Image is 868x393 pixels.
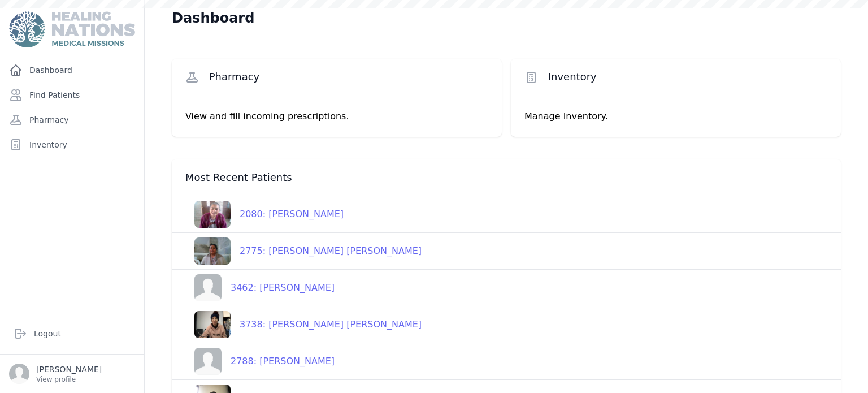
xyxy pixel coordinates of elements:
[194,274,222,301] img: person-242608b1a05df3501eefc295dc1bc67a.jpg
[9,11,134,47] img: Medical Missions EMR
[231,208,344,221] div: 2080: [PERSON_NAME]
[185,110,488,123] p: View and fill incoming prescriptions.
[194,348,222,375] img: person-242608b1a05df3501eefc295dc1bc67a.jpg
[194,237,231,265] img: HQ5X1+QIJVeI92w3A2EY6KKynxNejCVX1ApB4P8HXGyXfBK9AZoAAAAldEVYdGRhdGU6Y3JlYXRlADIwMjQtMDEtMTBUMDM6M...
[185,171,292,184] span: Most Recent Patients
[9,322,135,345] a: Logout
[524,110,827,123] p: Manage Inventory.
[185,311,422,338] a: 3738: [PERSON_NAME] [PERSON_NAME]
[185,237,422,265] a: 2775: [PERSON_NAME] [PERSON_NAME]
[231,244,422,258] div: 2775: [PERSON_NAME] [PERSON_NAME]
[9,364,135,384] a: [PERSON_NAME] View profile
[231,318,422,331] div: 3738: [PERSON_NAME] [PERSON_NAME]
[194,201,231,228] img: BbYPW8wm7LVNAAAAJXRFWHRkYXRlOmNyZWF0ZQAyMDI0LTAxLTAyVDE4OjM1OjE3KzAwOjAwsbXxhwAAACV0RVh0ZGF0ZTptb...
[194,311,231,338] img: B45XtBv35mLhAAAAJXRFWHRkYXRlOmNyZWF0ZQAyMDI1LTA2LTIwVDIwOjUzOjU1KzAwOjAwbyP4yQAAACV0RVh0ZGF0ZTptb...
[36,364,102,375] p: [PERSON_NAME]
[185,201,344,228] a: 2080: [PERSON_NAME]
[172,9,254,27] h1: Dashboard
[548,70,597,84] span: Inventory
[185,274,335,301] a: 3462: [PERSON_NAME]
[185,348,335,375] a: 2788: [PERSON_NAME]
[222,355,335,368] div: 2788: [PERSON_NAME]
[222,281,335,295] div: 3462: [PERSON_NAME]
[5,84,140,106] a: Find Patients
[5,59,140,81] a: Dashboard
[511,59,841,137] a: Inventory Manage Inventory.
[5,133,140,156] a: Inventory
[5,109,140,131] a: Pharmacy
[209,70,260,84] span: Pharmacy
[172,59,502,137] a: Pharmacy View and fill incoming prescriptions.
[36,375,102,384] p: View profile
